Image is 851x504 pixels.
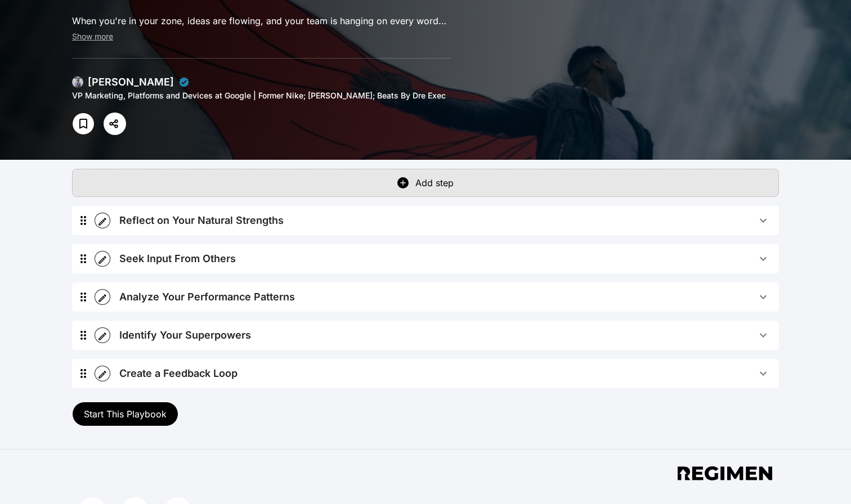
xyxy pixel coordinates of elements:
button: Start This Playbook [72,402,178,426]
button: Seek Input From Others [110,244,779,273]
div: Verified partner - Daryl Butler [178,76,190,88]
button: Identify Your Superpowers [110,321,779,350]
div: Add step [415,176,454,190]
div: Seek Input From Others [119,251,236,267]
div: Reflect on Your Natural Strengths [72,206,779,235]
div: Analyze Your Performance Patterns [72,282,779,312]
button: Add step [72,169,779,197]
div: VP Marketing, Platforms and Devices at Google | Former Nike; [PERSON_NAME]; Beats By Dre Exec [72,90,450,101]
img: avatar of Daryl Butler [72,76,83,88]
div: [PERSON_NAME] [88,74,174,90]
div: Identify Your Superpowers [119,327,251,343]
div: Seek Input From Others [72,244,779,273]
div: Identify Your Superpowers [72,321,779,350]
div: Reflect on Your Natural Strengths [119,213,284,228]
button: Create a Feedback Loop [110,359,779,388]
p: When you're in your zone, ideas are flowing, and your team is hanging on every word? That's your ... [72,13,450,29]
button: Reflect on Your Natural Strengths [110,206,779,235]
div: Analyze Your Performance Patterns [119,289,295,305]
img: app footer logo [678,466,772,480]
div: Create a Feedback Loop [72,359,779,388]
button: Analyze Your Performance Patterns [110,282,779,312]
button: Save [72,112,95,135]
button: Show more [72,31,113,42]
div: Create a Feedback Loop [119,366,238,381]
span: Start This Playbook [84,408,167,420]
